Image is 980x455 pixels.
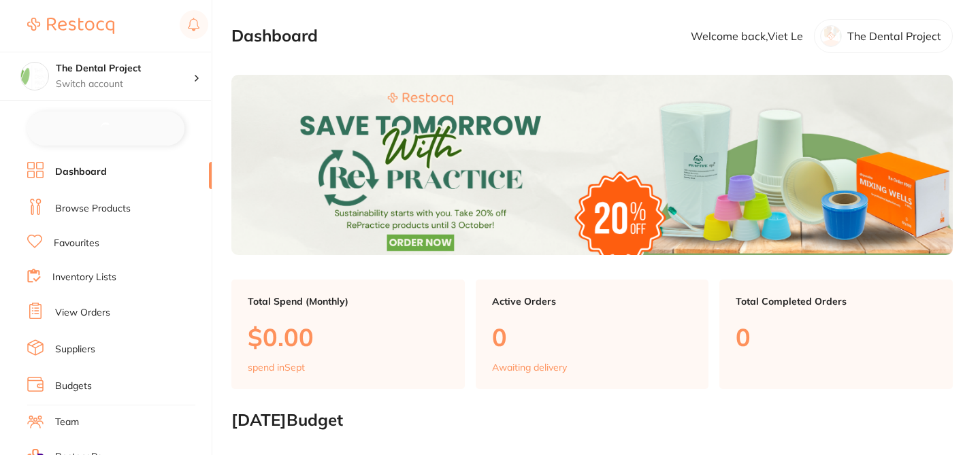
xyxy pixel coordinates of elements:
[27,18,114,34] img: Restocq Logo
[719,280,953,390] a: Total Completed Orders0
[52,271,116,284] a: Inventory Lists
[27,10,114,41] a: Restocq Logo
[492,323,693,351] p: 0
[691,30,803,42] p: Welcome back, Viet Le
[231,75,953,255] img: Dashboard
[55,416,79,429] a: Team
[55,202,131,216] a: Browse Products
[476,280,709,390] a: Active Orders0Awaiting delivery
[231,27,318,46] h2: Dashboard
[231,411,953,430] h2: [DATE] Budget
[248,296,448,307] p: Total Spend (Monthly)
[847,30,941,42] p: The Dental Project
[55,306,110,320] a: View Orders
[56,62,193,75] h4: The Dental Project
[248,362,305,373] p: spend in Sept
[55,165,107,179] a: Dashboard
[56,78,193,91] p: Switch account
[492,362,567,373] p: Awaiting delivery
[736,296,936,307] p: Total Completed Orders
[55,380,92,393] a: Budgets
[54,237,99,250] a: Favourites
[736,323,936,351] p: 0
[21,63,48,90] img: The Dental Project
[55,343,95,356] a: Suppliers
[231,280,465,390] a: Total Spend (Monthly)$0.00spend inSept
[492,296,693,307] p: Active Orders
[248,323,448,351] p: $0.00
